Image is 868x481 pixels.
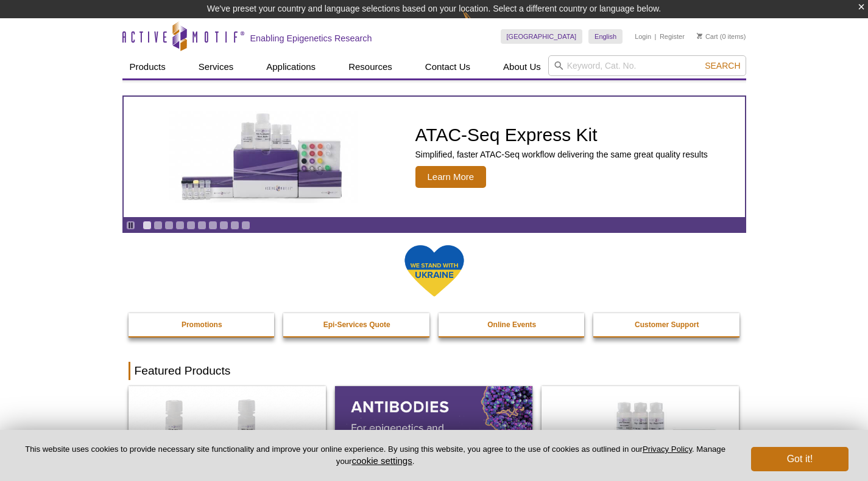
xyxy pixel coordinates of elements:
[404,244,465,298] img: We Stand With Ukraine
[122,55,173,78] a: Products
[588,29,623,44] a: English
[701,60,744,71] button: Search
[593,313,741,336] a: Customer Support
[250,33,372,44] h2: Enabling Epigenetics Research
[418,55,478,78] a: Contact Us
[697,32,718,41] a: Cart
[323,320,390,329] strong: Epi-Services Quote
[126,221,135,230] a: Toggle autoplay
[635,32,651,41] a: Login
[341,55,400,78] a: Resources
[241,221,250,230] a: Go to slide 10
[439,313,586,336] a: Online Events
[191,55,241,78] a: Services
[501,29,583,44] a: [GEOGRAPHIC_DATA]
[487,320,536,329] strong: Online Events
[705,61,740,71] span: Search
[124,97,745,217] article: ATAC-Seq Express Kit
[415,166,487,188] span: Learn More
[175,221,185,230] a: Go to slide 4
[751,447,849,471] button: Got it!
[208,221,217,230] a: Go to slide 7
[496,55,548,78] a: About Us
[415,149,708,160] p: Simplified, faster ATAC-Seq workflow delivering the same great quality results
[124,97,745,217] a: ATAC-Seq Express Kit ATAC-Seq Express Kit Simplified, faster ATAC-Seq workflow delivering the sam...
[643,445,692,454] a: Privacy Policy
[230,221,239,230] a: Go to slide 9
[415,126,708,144] h2: ATAC-Seq Express Kit
[655,29,657,44] li: |
[129,362,740,380] h2: Featured Products
[635,320,699,329] strong: Customer Support
[182,320,222,329] strong: Promotions
[163,111,364,203] img: ATAC-Seq Express Kit
[462,9,495,38] img: Change Here
[219,221,228,230] a: Go to slide 8
[259,55,323,78] a: Applications
[153,221,163,230] a: Go to slide 2
[351,455,412,466] button: cookie settings
[186,221,196,230] a: Go to slide 5
[197,221,206,230] a: Go to slide 6
[660,32,685,41] a: Register
[283,313,431,336] a: Epi-Services Quote
[697,29,746,44] li: (0 items)
[697,33,702,39] img: Your Cart
[164,221,174,230] a: Go to slide 3
[548,55,746,76] input: Keyword, Cat. No.
[143,221,152,230] a: Go to slide 1
[129,313,276,336] a: Promotions
[19,444,731,467] p: This website uses cookies to provide necessary site functionality and improve your online experie...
